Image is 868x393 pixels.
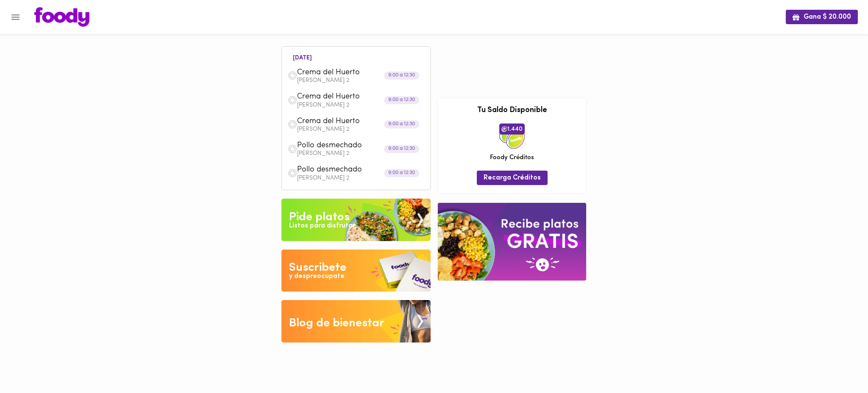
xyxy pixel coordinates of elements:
[297,141,395,151] span: Pollo desmechado
[499,124,525,149] img: credits-package.png
[384,145,419,153] div: 9:00 a 12:30
[281,250,431,292] img: Disfruta bajar de peso
[297,78,424,84] p: [PERSON_NAME] 2
[297,117,395,126] span: Crema del Huerto
[288,120,297,129] img: dish.png
[281,300,431,342] img: Blog de bienestar
[289,272,345,281] div: y despreocupate
[289,221,355,231] div: Listos para disfrutar
[444,107,580,115] h3: Tu Saldo Disponible
[819,344,860,385] iframe: Messagebird Livechat Widget
[384,72,419,80] div: 9:00 a 12:30
[34,7,89,27] img: logo.png
[289,259,346,276] div: Suscribete
[477,171,548,185] button: Recarga Créditos
[438,203,586,281] img: referral-banner.png
[288,168,297,178] img: dish.png
[289,315,384,332] div: Blog de bienestar
[490,153,534,162] span: Foody Créditos
[297,126,424,132] p: [PERSON_NAME] 2
[793,13,851,21] span: Gana $ 20.000
[281,199,431,241] img: Pide un Platos
[297,92,395,102] span: Crema del Huerto
[786,10,858,24] button: Gana $ 20.000
[288,144,297,154] img: dish.png
[297,165,395,175] span: Pollo desmechado
[384,121,419,129] div: 9:00 a 12:30
[286,53,319,61] li: [DATE]
[501,126,507,132] img: foody-creditos.png
[288,71,297,80] img: dish.png
[288,95,297,105] img: dish.png
[484,174,541,182] span: Recarga Créditos
[499,124,525,135] span: 1.440
[297,102,424,108] p: [PERSON_NAME] 2
[297,175,424,181] p: [PERSON_NAME] 2
[289,209,350,226] div: Pide platos
[384,169,419,177] div: 9:00 a 12:30
[5,7,26,28] button: Menu
[384,96,419,104] div: 9:00 a 12:30
[297,68,395,78] span: Crema del Huerto
[297,151,424,157] p: [PERSON_NAME] 2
